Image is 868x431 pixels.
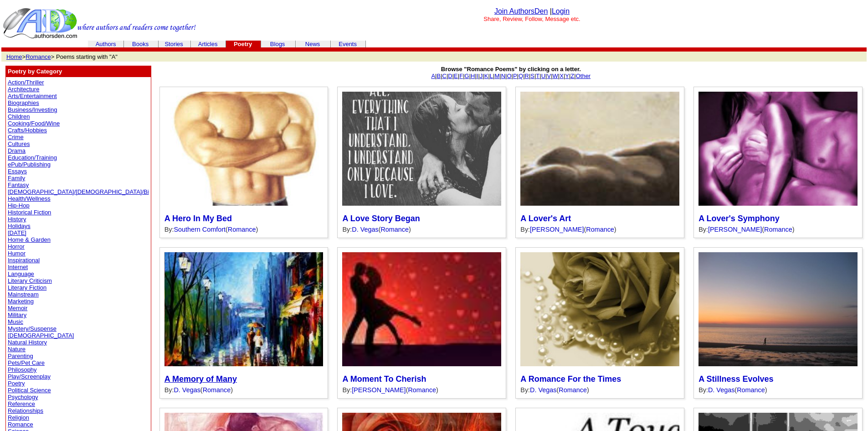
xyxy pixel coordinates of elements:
[437,73,441,79] a: B
[408,386,436,394] a: Romance
[8,277,52,284] a: Literary Criticism
[8,140,30,147] a: Cultures
[8,380,25,387] a: Poetry
[764,226,792,233] a: Romance
[431,66,591,79] font: | | | | | | | | | | | | | | | | | | | | | | | | | |
[342,386,501,394] div: By: ( )
[490,73,493,79] a: L
[164,226,324,233] div: By: ( )
[8,264,28,270] a: Internet
[339,41,357,47] a: Events
[8,243,25,250] a: Horror
[132,41,149,47] font: Books
[448,73,452,79] a: D
[8,353,33,359] a: Parenting
[8,127,47,134] a: Crafts/Hobbies
[8,312,26,318] a: Military
[552,7,570,15] a: Login
[494,73,499,79] a: M
[8,113,30,120] a: Children
[8,305,27,312] a: Memoir
[8,161,51,168] a: ePub/Publishing
[8,284,46,291] a: Literary Fiction
[550,7,570,15] font: |
[164,214,232,223] a: A Hero In My Bed
[699,226,858,233] div: By: ( )
[342,226,501,233] div: By: ( )
[541,73,545,79] a: U
[483,16,580,22] font: Share, Review, Follow, Message etc.
[547,73,551,79] a: V
[565,73,569,79] a: Y
[8,250,26,257] a: Humor
[520,226,679,233] div: By: ( )
[352,226,378,233] a: D. Vegas
[342,214,420,223] a: A Love Story Began
[8,106,57,113] a: Business/Investing
[8,270,34,277] a: Language
[484,73,488,79] a: K
[342,374,426,384] a: A Moment To Cherish
[480,73,483,79] a: J
[228,226,256,233] a: Romance
[174,386,200,394] a: D. Vegas
[8,86,39,93] a: Architecture
[477,73,478,79] a: I
[8,332,74,339] a: [DEMOGRAPHIC_DATA]
[234,41,252,47] b: Poetry
[26,53,51,60] a: Romance
[459,73,463,79] a: F
[8,216,26,223] a: History
[454,73,458,79] a: E
[6,53,118,60] font: > > Poems starting with "A"
[8,414,29,421] a: Religion
[8,182,29,188] a: Fantasy
[3,7,196,39] img: header_logo2.gif
[471,73,475,79] a: H
[8,257,40,264] a: Inspirational
[8,68,62,75] b: Poetry by Category
[6,53,22,60] a: Home
[699,374,773,384] a: A Stillness Evolves
[8,236,51,243] a: Home & Garden
[699,386,858,394] div: By: ( )
[8,99,39,106] a: Biographies
[352,386,406,394] a: [PERSON_NAME]
[8,188,149,195] a: [DEMOGRAPHIC_DATA]/[DEMOGRAPHIC_DATA]/Bi
[198,41,218,47] a: Articles
[8,209,51,216] a: Historical Fiction
[8,195,51,202] a: Health/Wellness
[737,386,765,394] a: Romance
[8,154,57,161] a: Education/Training
[8,325,56,332] a: Mystery/Suspense
[8,202,30,209] a: Hip-Hop
[8,394,38,400] a: Psychology
[8,400,35,407] a: Reference
[8,387,51,394] a: Political Science
[520,214,571,223] a: A Lover's Art
[431,73,435,79] a: A
[380,226,409,233] a: Romance
[8,339,47,346] a: Natural History
[8,223,31,229] a: Holidays
[520,374,621,384] a: A Romance For the Times
[203,386,231,394] a: Romance
[164,41,183,47] a: Stories
[8,366,37,373] a: Philosophy
[536,73,539,79] a: T
[8,421,33,428] a: Romance
[530,386,556,394] a: D. Vegas
[586,226,614,233] a: Romance
[513,73,517,79] a: P
[708,386,734,394] a: D. Vegas
[305,41,320,47] a: News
